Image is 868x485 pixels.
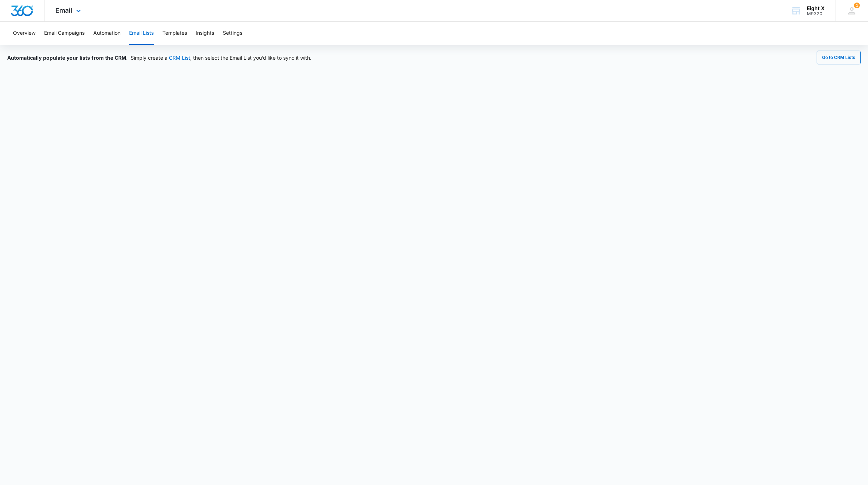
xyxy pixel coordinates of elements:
span: Automatically populate your lists from the CRM. [7,55,128,61]
div: Simply create a , then select the Email List you’d like to sync it with. [7,54,311,61]
span: 1 [854,3,860,8]
button: Automation [93,22,120,45]
button: Overview [13,22,35,45]
button: Settings [223,22,242,45]
div: account id [807,11,825,16]
div: account name [807,5,825,11]
button: Insights [196,22,214,45]
button: Email Campaigns [44,22,85,45]
button: Templates [162,22,187,45]
a: CRM List [169,55,190,61]
div: notifications count [854,3,860,8]
span: Email [55,7,72,14]
button: Email Lists [129,22,154,45]
button: Go to CRM Lists [817,51,861,64]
